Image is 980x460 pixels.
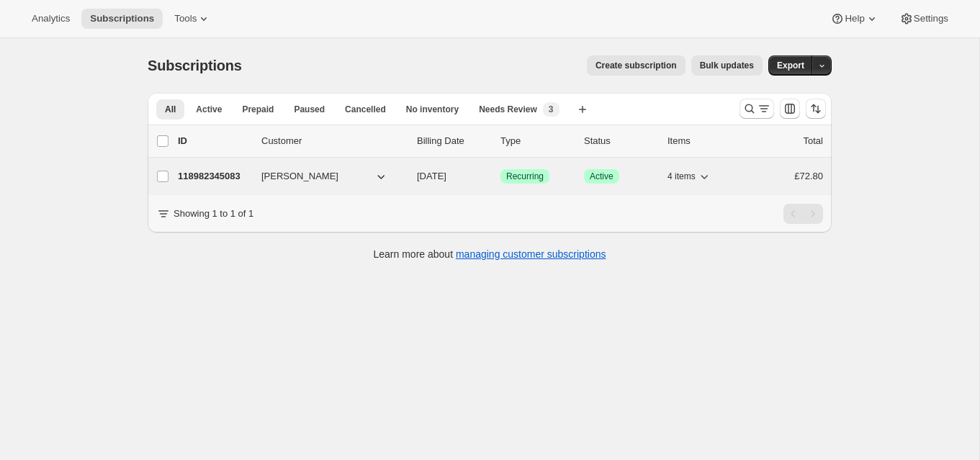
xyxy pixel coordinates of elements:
div: 118982345083[PERSON_NAME][DATE]SuccessRecurringSuccessActive4 items£72.80 [178,166,823,186]
span: Bulk updates [700,60,754,71]
p: Billing Date [417,134,489,148]
div: IDCustomerBilling DateTypeStatusItemsTotal [178,134,823,148]
button: Bulk updates [691,55,763,76]
span: Subscriptions [148,58,242,73]
span: [DATE] [417,171,446,181]
span: Paused [294,104,325,115]
span: Recurring [506,171,544,182]
span: Subscriptions [90,13,154,24]
button: Subscriptions [81,9,163,29]
button: Sort the results [806,99,826,119]
button: Tools [166,9,220,29]
span: 4 items [667,171,696,182]
span: Help [845,13,864,24]
button: Search and filter results [740,99,774,119]
div: Type [500,134,572,148]
span: Cancelled [345,104,386,115]
div: Items [667,134,740,148]
p: Learn more about [374,247,606,261]
span: £72.80 [794,171,823,181]
button: Export [768,55,813,76]
p: ID [178,134,250,148]
p: Customer [261,134,405,148]
span: Needs Review [479,104,537,115]
button: Settings [891,9,957,29]
span: Analytics [32,13,70,24]
button: Customize table column order and visibility [780,99,800,119]
button: 4 items [667,166,711,186]
span: Settings [914,13,948,24]
span: Active [590,171,613,182]
button: [PERSON_NAME] [253,165,397,188]
button: Create new view [571,99,594,119]
p: Status [584,134,656,148]
span: Prepaid [242,104,274,115]
span: No inventory [406,104,459,115]
button: Help [822,9,887,29]
span: [PERSON_NAME] [261,169,338,184]
button: Analytics [23,9,78,29]
a: managing customer subscriptions [456,248,606,260]
nav: Pagination [783,204,823,224]
span: All [165,104,176,115]
span: 3 [549,104,554,115]
button: Create subscription [587,55,685,76]
span: Create subscription [595,60,677,71]
span: Export [777,60,804,71]
p: 118982345083 [178,169,250,184]
p: Showing 1 to 1 of 1 [174,207,253,221]
p: Total [804,134,823,148]
span: Active [196,104,222,115]
span: Tools [174,13,197,24]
